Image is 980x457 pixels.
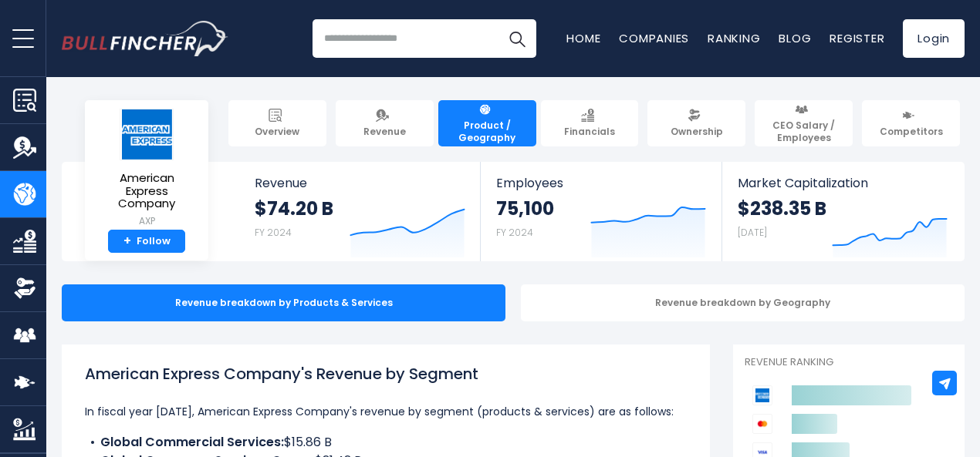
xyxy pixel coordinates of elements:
img: Bullfincher logo [62,21,228,56]
span: American Express Company [97,172,196,210]
img: Ownership [13,277,36,300]
span: Competitors [880,126,943,138]
a: Market Capitalization $238.35 B [DATE] [722,162,963,261]
a: American Express Company AXP [96,108,197,230]
div: Revenue breakdown by Products & Services [62,284,505,321]
small: FY 2024 [496,226,533,239]
a: Home [566,30,600,46]
b: Global Commercial Services: [100,433,284,451]
span: Revenue [363,126,406,138]
strong: + [123,234,131,248]
span: Product / Geography [445,119,529,143]
img: Mastercard Incorporated competitors logo [752,414,772,434]
a: Ownership [647,100,745,146]
span: Overview [255,126,299,138]
div: Revenue breakdown by Geography [521,284,965,321]
a: Login [903,19,965,58]
a: CEO Salary / Employees [755,100,853,146]
p: In fiscal year [DATE], American Express Company's revenue by segment (products & services) are as... [85,402,687,421]
a: Revenue $74.20 B FY 2024 [239,162,481,261]
li: $15.86 B [85,433,687,452]
a: Financials [541,100,639,146]
strong: $238.35 B [738,197,826,220]
a: Competitors [862,100,960,146]
span: Revenue [255,176,465,190]
p: Revenue Ranking [745,356,953,369]
small: AXP [97,214,196,228]
span: Market Capitalization [738,176,948,190]
a: +Follow [108,230,185,254]
a: Product / Geography [438,100,536,146]
small: FY 2024 [255,226,292,239]
img: American Express Company competitors logo [752,385,772,405]
a: Go to homepage [62,21,228,56]
a: Revenue [336,100,434,146]
strong: $74.20 B [255,197,333,220]
a: Ranking [708,30,760,46]
small: [DATE] [738,226,767,239]
span: CEO Salary / Employees [762,119,846,143]
span: Ownership [671,126,723,138]
a: Overview [228,100,326,146]
span: Employees [496,176,705,190]
strong: 75,100 [496,197,554,220]
button: Search [498,19,536,58]
a: Companies [619,30,689,46]
a: Employees 75,100 FY 2024 [481,162,721,261]
h1: American Express Company's Revenue by Segment [85,362,687,385]
a: Register [830,30,884,46]
a: Blog [779,30,811,46]
span: Financials [564,126,615,138]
